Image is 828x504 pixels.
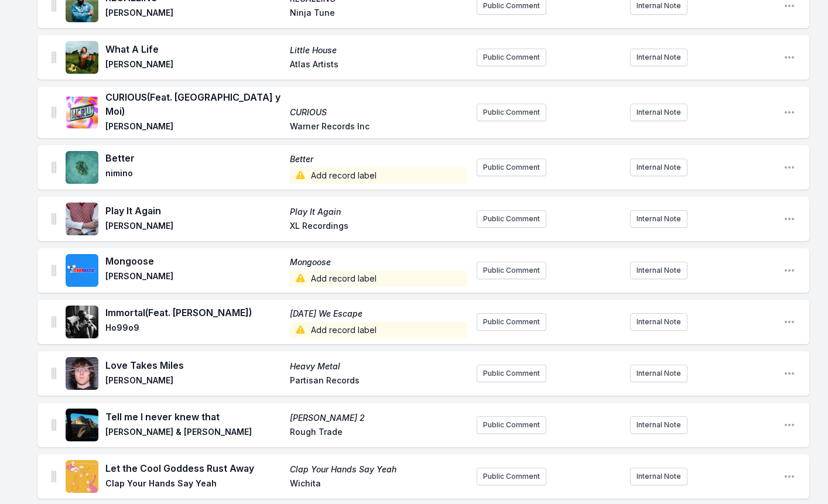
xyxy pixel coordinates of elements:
[290,426,467,440] span: Rough Trade
[477,313,546,331] button: Public Comment
[66,306,98,338] img: Tomorrow We Escape
[783,265,795,276] button: Open playlist item options
[630,468,687,485] button: Internal Note
[105,478,283,492] span: Clap Your Hands Say Yeah
[783,162,795,173] button: Open playlist item options
[290,167,467,184] span: Add record label
[290,308,467,320] span: [DATE] We Escape
[290,375,467,389] span: Partisan Records
[66,151,98,184] img: Better
[290,206,467,218] span: Play It Again
[52,471,56,482] img: Drag Handle
[290,7,467,21] span: Ninja Tune
[52,419,56,431] img: Drag Handle
[477,416,546,434] button: Public Comment
[630,159,687,176] button: Internal Note
[477,49,546,66] button: Public Comment
[783,471,795,482] button: Open playlist item options
[52,213,56,225] img: Drag Handle
[105,7,283,21] span: [PERSON_NAME]
[630,49,687,66] button: Internal Note
[783,52,795,63] button: Open playlist item options
[290,107,467,118] span: CURIOUS
[105,42,283,56] span: What A Life
[290,121,467,135] span: Warner Records Inc
[630,210,687,228] button: Internal Note
[630,313,687,331] button: Internal Note
[66,357,98,390] img: Heavy Metal
[105,426,283,440] span: [PERSON_NAME] & [PERSON_NAME]
[290,270,467,287] span: Add record label
[290,59,467,73] span: Atlas Artists
[290,478,467,492] span: Wichita
[290,412,467,424] span: [PERSON_NAME] 2
[290,464,467,475] span: Clap Your Hands Say Yeah
[105,270,283,287] span: [PERSON_NAME]
[477,262,546,279] button: Public Comment
[105,59,283,73] span: [PERSON_NAME]
[290,361,467,372] span: Heavy Metal
[105,322,283,338] span: Ho99o9
[783,316,795,328] button: Open playlist item options
[290,153,467,165] span: Better
[105,204,283,218] span: Play It Again
[105,461,283,475] span: Let the Cool Goddess Rust Away
[290,220,467,234] span: XL Recordings
[783,107,795,118] button: Open playlist item options
[783,419,795,431] button: Open playlist item options
[66,96,98,129] img: CURIOUS
[105,306,283,320] span: Immortal (Feat. [PERSON_NAME])
[477,210,546,228] button: Public Comment
[66,409,98,441] img: caroline 2
[477,365,546,382] button: Public Comment
[105,375,283,389] span: [PERSON_NAME]
[105,254,283,268] span: Mongoose
[105,410,283,424] span: Tell me I never knew that
[630,262,687,279] button: Internal Note
[52,162,56,173] img: Drag Handle
[66,41,98,74] img: Little House
[783,213,795,225] button: Open playlist item options
[105,90,283,118] span: CURIOUS (Feat. [GEOGRAPHIC_DATA] y Moi)
[105,220,283,234] span: [PERSON_NAME]
[477,104,546,121] button: Public Comment
[477,468,546,485] button: Public Comment
[630,365,687,382] button: Internal Note
[66,254,98,287] img: Mongoose
[52,316,56,328] img: Drag Handle
[52,52,56,63] img: Drag Handle
[290,256,467,268] span: Mongoose
[52,368,56,379] img: Drag Handle
[477,159,546,176] button: Public Comment
[105,167,283,184] span: nimino
[66,460,98,493] img: Clap Your Hands Say Yeah
[783,368,795,379] button: Open playlist item options
[630,416,687,434] button: Internal Note
[66,203,98,235] img: Play It Again
[105,121,283,135] span: [PERSON_NAME]
[52,265,56,276] img: Drag Handle
[630,104,687,121] button: Internal Note
[105,151,283,165] span: Better
[290,322,467,338] span: Add record label
[52,107,56,118] img: Drag Handle
[290,44,467,56] span: Little House
[105,358,283,372] span: Love Takes Miles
